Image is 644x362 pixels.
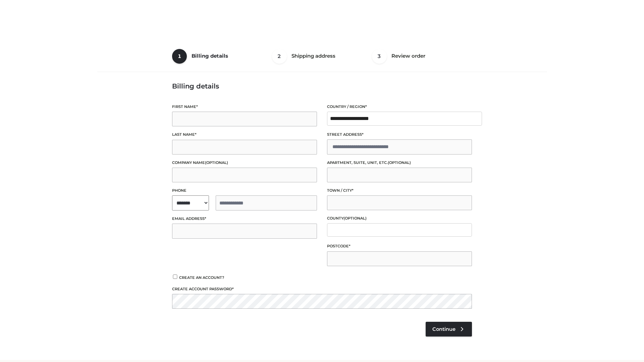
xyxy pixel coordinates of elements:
label: Apartment, suite, unit, etc. [327,160,472,166]
span: 3 [372,49,387,64]
label: Street address [327,131,472,138]
label: Create account password [172,286,472,292]
span: (optional) [388,160,411,165]
input: Create an account? [172,275,178,279]
span: Billing details [192,53,228,59]
label: Phone [172,187,317,194]
label: Postcode [327,243,472,249]
span: Create an account? [179,275,224,280]
span: Review order [391,53,425,59]
h3: Billing details [172,82,472,90]
label: Email address [172,216,317,222]
span: Continue [432,326,455,332]
label: First name [172,104,317,110]
a: Continue [426,322,472,337]
span: 2 [272,49,287,64]
label: Town / City [327,187,472,194]
span: (optional) [343,216,367,221]
span: 1 [172,49,187,64]
label: County [327,215,472,222]
span: (optional) [205,160,228,165]
label: Last name [172,131,317,138]
span: Shipping address [291,53,335,59]
label: Country / Region [327,104,472,110]
label: Company name [172,160,317,166]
